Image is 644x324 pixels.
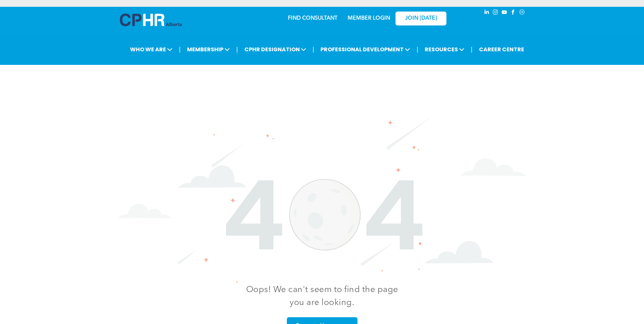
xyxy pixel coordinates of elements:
a: FIND CONSULTANT [288,16,337,21]
a: linkedin [483,8,491,18]
a: instagram [492,8,499,18]
span: CPHR DESIGNATION [242,43,308,56]
a: Social network [518,8,526,18]
span: Oops! We can't seem to find the page you are looking. [246,286,398,307]
span: MEMBERSHIP [185,43,232,56]
li: | [417,42,418,56]
a: CAREER CENTRE [477,43,526,56]
li: | [236,42,238,56]
a: MEMBER LOGIN [348,16,390,21]
li: | [179,42,181,56]
img: The number 404 is surrounded by clouds and stars on a white background. [118,116,526,283]
span: WHO WE ARE [128,43,174,56]
li: | [471,42,473,56]
span: RESOURCES [423,43,466,56]
li: | [313,42,314,56]
img: A blue and white logo for cp alberta [120,14,182,26]
a: facebook [510,8,517,18]
a: youtube [501,8,508,18]
span: JOIN [DATE] [405,15,437,22]
a: JOIN [DATE] [395,12,446,25]
span: PROFESSIONAL DEVELOPMENT [318,43,412,56]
